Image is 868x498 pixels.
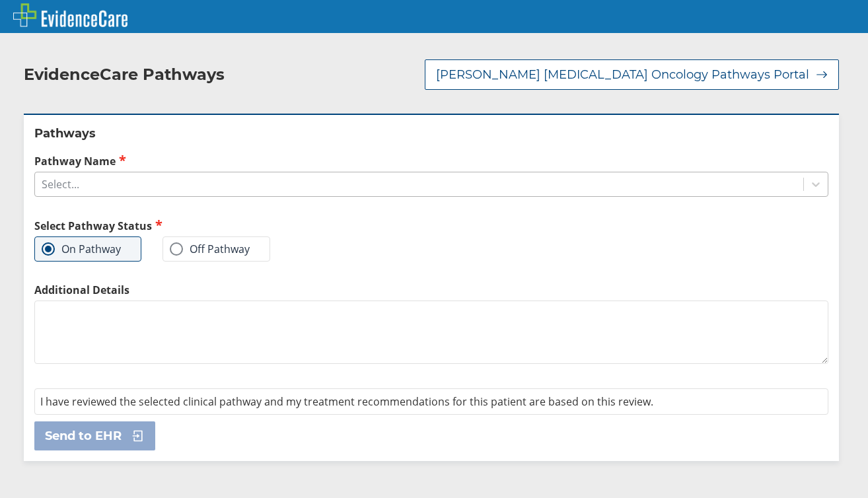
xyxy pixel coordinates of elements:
span: [PERSON_NAME] [MEDICAL_DATA] Oncology Pathways Portal [436,67,809,83]
span: Send to EHR [45,428,122,444]
h2: EvidenceCare Pathways [24,65,225,85]
label: Additional Details [34,283,828,297]
img: EvidenceCare [13,3,127,27]
span: I have reviewed the selected clinical pathway and my treatment recommendations for this patient a... [40,394,653,409]
button: Send to EHR [34,421,155,450]
h2: Pathways [34,125,828,141]
button: [PERSON_NAME] [MEDICAL_DATA] Oncology Pathways Portal [425,59,839,90]
div: Select... [42,177,79,192]
label: On Pathway [42,242,121,256]
h2: Select Pathway Status [34,218,426,233]
label: Pathway Name [34,153,828,168]
label: Off Pathway [170,242,250,256]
